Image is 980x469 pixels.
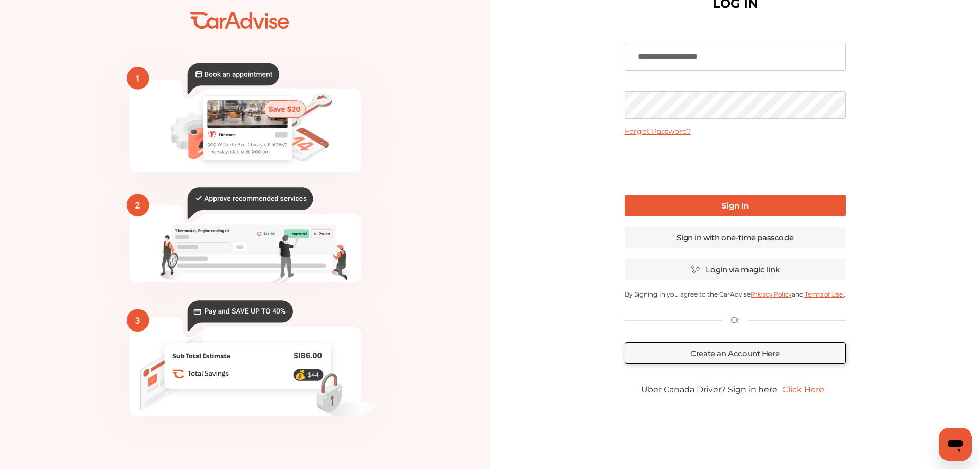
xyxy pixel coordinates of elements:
[777,379,829,399] a: Click Here
[751,290,791,298] a: Privacy Policy
[690,265,701,274] img: magic_icon.32c66aac.svg
[657,144,813,184] iframe: reCAPTCHA
[939,428,972,461] iframe: Button to launch messaging window
[722,201,749,211] b: Sign In
[804,290,844,298] a: Terms of Use
[625,258,846,280] a: Login via magic link
[625,195,846,216] a: Sign In
[625,227,846,248] a: Sign in with one-time passcode
[625,127,691,136] a: Forgot Password?
[625,342,846,364] a: Create an Account Here
[625,290,846,298] p: By Signing In you agree to the CarAdvise and .
[641,385,777,394] span: Uber Canada Driver? Sign in here
[730,315,740,326] p: Or
[295,370,306,380] text: 💰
